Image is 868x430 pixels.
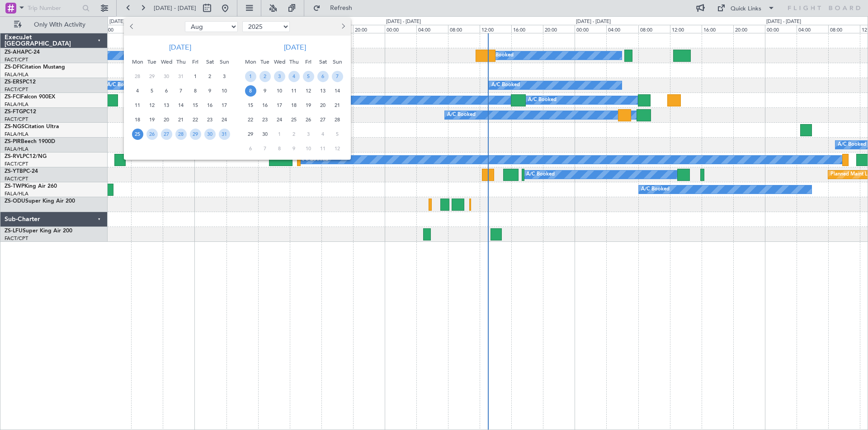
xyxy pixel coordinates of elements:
span: 7 [175,85,187,97]
div: Thu [174,55,188,69]
span: 29 [245,129,256,140]
div: 20-8-2025 [159,112,174,127]
span: 16 [259,100,271,111]
span: 8 [190,85,201,97]
button: Next month [338,19,348,34]
span: 31 [219,129,230,140]
span: 24 [219,114,230,125]
span: 6 [161,85,172,97]
span: 30 [204,129,216,140]
div: 28-7-2025 [130,69,145,83]
span: 11 [288,85,300,97]
div: 2-10-2025 [287,127,301,141]
div: Sun [217,55,231,69]
div: 27-9-2025 [316,112,330,127]
span: 7 [332,71,343,82]
span: 20 [161,114,172,125]
div: 22-8-2025 [188,112,203,127]
span: 4 [317,129,329,140]
span: 26 [146,129,158,140]
div: Wed [159,55,174,69]
div: Thu [287,55,301,69]
span: 6 [317,71,329,82]
span: 8 [245,85,256,97]
span: 25 [132,129,143,140]
span: 18 [288,100,300,111]
span: 5 [146,85,158,97]
span: 14 [175,100,187,111]
span: 8 [274,143,285,154]
span: 5 [332,129,343,140]
div: 5-8-2025 [145,83,159,98]
span: 29 [146,71,158,82]
div: 24-8-2025 [217,112,231,127]
div: 19-8-2025 [145,112,159,127]
div: 11-10-2025 [316,141,330,156]
span: 2 [259,71,271,82]
span: 18 [132,114,143,125]
span: 24 [274,114,285,125]
div: 4-8-2025 [130,83,145,98]
div: 21-9-2025 [330,98,344,112]
span: 3 [274,71,285,82]
span: 1 [274,129,285,140]
div: 26-8-2025 [145,127,159,141]
div: Tue [145,55,159,69]
div: 9-9-2025 [258,83,272,98]
div: 30-8-2025 [203,127,217,141]
span: 20 [317,100,329,111]
span: 19 [303,100,314,111]
span: 22 [245,114,256,125]
div: 13-9-2025 [316,83,330,98]
div: 9-10-2025 [287,141,301,156]
span: 4 [288,71,300,82]
span: 1 [190,71,201,82]
div: 29-8-2025 [188,127,203,141]
div: 9-8-2025 [203,83,217,98]
span: 19 [146,114,158,125]
button: Previous month [127,19,137,34]
div: 31-8-2025 [217,127,231,141]
div: 17-9-2025 [272,98,287,112]
div: 1-9-2025 [243,69,258,83]
div: Mon [243,55,258,69]
div: 11-9-2025 [287,83,301,98]
span: 28 [132,71,143,82]
span: 17 [219,100,230,111]
div: 5-9-2025 [301,69,316,83]
span: 1 [245,71,256,82]
span: 3 [219,71,230,82]
div: 26-9-2025 [301,112,316,127]
div: 16-9-2025 [258,98,272,112]
span: 7 [259,143,271,154]
span: 15 [245,100,256,111]
div: 21-8-2025 [174,112,188,127]
div: 14-9-2025 [330,83,344,98]
span: 26 [303,114,314,125]
div: Tue [258,55,272,69]
div: 12-9-2025 [301,83,316,98]
span: 16 [204,100,216,111]
select: Select year [242,21,290,32]
div: 16-8-2025 [203,98,217,112]
div: 6-9-2025 [316,69,330,83]
div: 2-8-2025 [203,69,217,83]
span: 10 [274,85,285,97]
div: 12-10-2025 [330,141,344,156]
span: 11 [317,143,329,154]
span: 12 [332,143,343,154]
div: 11-8-2025 [130,98,145,112]
span: 6 [245,143,256,154]
div: 19-9-2025 [301,98,316,112]
span: 14 [332,85,343,97]
span: 5 [303,71,314,82]
div: 4-10-2025 [316,127,330,141]
div: 3-10-2025 [301,127,316,141]
span: 17 [274,100,285,111]
span: 30 [259,129,271,140]
div: 1-8-2025 [188,69,203,83]
span: 21 [175,114,187,125]
div: Sat [203,55,217,69]
div: 1-10-2025 [272,127,287,141]
div: 23-9-2025 [258,112,272,127]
